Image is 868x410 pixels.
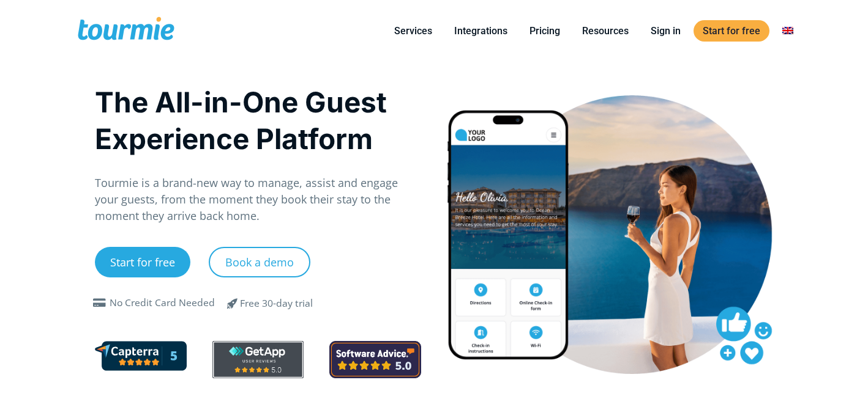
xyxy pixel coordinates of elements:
[90,298,110,308] span: 
[95,84,421,157] h1: The All-in-One Guest Experience Platform
[773,23,803,38] a: Switch to
[573,23,638,38] a: Resources
[209,247,310,277] a: Book a demo
[95,175,421,224] p: Tourmie is a brand-new way to manage, assist and engage your guests, from the moment they book th...
[694,20,769,42] a: Start for free
[240,296,313,311] div: Free 30-day trial
[218,296,247,310] span: 
[642,23,690,38] a: Sign in
[520,23,569,38] a: Pricing
[95,247,190,277] a: Start for free
[445,23,517,38] a: Integrations
[110,296,215,310] div: No Credit Card Needed
[385,23,441,38] a: Services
